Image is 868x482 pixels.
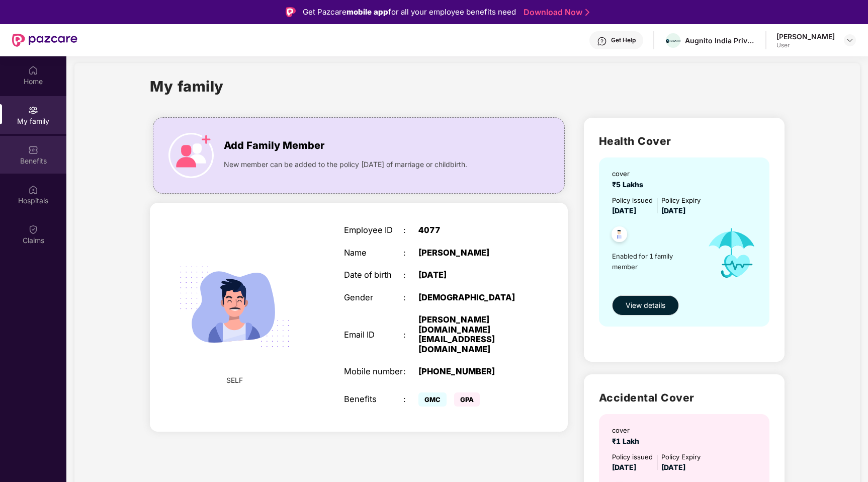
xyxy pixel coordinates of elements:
[344,394,403,405] div: Benefits
[224,159,467,170] span: New member can be added to the policy [DATE] of marriage or childbirth.
[612,251,698,272] span: Enabled for 1 family member
[612,452,653,462] div: Policy issued
[346,7,388,17] strong: mobile app
[418,315,523,354] div: [PERSON_NAME][DOMAIN_NAME][EMAIL_ADDRESS][DOMAIN_NAME]
[418,270,523,280] div: [DATE]
[286,7,296,17] img: Logo
[344,248,403,258] div: Name
[418,293,523,303] div: [DEMOGRAPHIC_DATA]
[344,270,403,280] div: Date of birth
[150,75,224,98] h1: My family
[403,367,418,377] div: :
[612,195,653,206] div: Policy issued
[626,300,665,311] span: View details
[698,216,766,290] img: icon
[661,463,685,471] span: [DATE]
[612,169,647,179] div: cover
[226,375,243,386] span: SELF
[661,452,701,462] div: Policy Expiry
[224,138,324,153] span: Add Family Member
[28,185,38,195] img: svg+xml;base64,PHN2ZyBpZD0iSG9zcGl0YWxzIiB4bWxucz0iaHR0cDovL3d3dy53My5vcmcvMjAwMC9zdmciIHdpZHRoPS...
[166,238,303,375] img: svg+xml;base64,PHN2ZyB4bWxucz0iaHR0cDovL3d3dy53My5vcmcvMjAwMC9zdmciIHdpZHRoPSIyMjQiIGhlaWdodD0iMT...
[454,392,480,407] span: GPA
[612,295,679,315] button: View details
[403,270,418,280] div: :
[403,293,418,303] div: :
[28,145,38,155] img: svg+xml;base64,PHN2ZyBpZD0iQmVuZWZpdHMiIHhtbG5zPSJodHRwOi8vd3d3LnczLm9yZy8yMDAwL3N2ZyIgd2lkdGg9Ij...
[661,206,685,215] span: [DATE]
[612,463,636,471] span: [DATE]
[612,206,636,215] span: [DATE]
[418,392,447,407] span: GMC
[344,293,403,303] div: Gender
[685,36,755,45] div: Augnito India Private Limited
[344,367,403,377] div: Mobile number
[344,225,403,235] div: Employee ID
[403,248,418,258] div: :
[599,133,769,149] h2: Health Cover
[418,225,523,235] div: 4077
[168,133,214,178] img: icon
[611,36,636,44] div: Get Help
[344,330,403,340] div: Email ID
[403,225,418,235] div: :
[776,32,835,41] div: [PERSON_NAME]
[28,105,38,115] img: svg+xml;base64,PHN2ZyB3aWR0aD0iMjAiIGhlaWdodD0iMjAiIHZpZXdCb3g9IjAgMCAyMCAyMCIgZmlsbD0ibm9uZSIgeG...
[12,34,77,47] img: New Pazcare Logo
[846,36,854,44] img: svg+xml;base64,PHN2ZyBpZD0iRHJvcGRvd24tMzJ4MzIiIHhtbG5zPSJodHRwOi8vd3d3LnczLm9yZy8yMDAwL3N2ZyIgd2...
[612,425,643,436] div: cover
[597,36,607,46] img: svg+xml;base64,PHN2ZyBpZD0iSGVscC0zMngzMiIgeG1sbnM9Imh0dHA6Ly93d3cudzMub3JnLzIwMDAvc3ZnIiB3aWR0aD...
[612,180,647,189] span: ₹5 Lakhs
[612,437,643,445] span: ₹1 Lakh
[661,195,701,206] div: Policy Expiry
[776,41,835,49] div: User
[403,330,418,340] div: :
[524,7,586,18] a: Download Now
[28,65,38,75] img: svg+xml;base64,PHN2ZyBpZD0iSG9tZSIgeG1sbnM9Imh0dHA6Ly93d3cudzMub3JnLzIwMDAvc3ZnIiB3aWR0aD0iMjAiIG...
[403,394,418,405] div: :
[303,6,516,18] div: Get Pazcare for all your employee benefits need
[418,248,523,258] div: [PERSON_NAME]
[28,224,38,234] img: svg+xml;base64,PHN2ZyBpZD0iQ2xhaW0iIHhtbG5zPSJodHRwOi8vd3d3LnczLm9yZy8yMDAwL3N2ZyIgd2lkdGg9IjIwIi...
[607,223,632,248] img: svg+xml;base64,PHN2ZyB4bWxucz0iaHR0cDovL3d3dy53My5vcmcvMjAwMC9zdmciIHdpZHRoPSI0OC45NDMiIGhlaWdodD...
[585,7,589,18] img: Stroke
[599,389,769,406] h2: Accidental Cover
[418,367,523,377] div: [PHONE_NUMBER]
[666,39,680,43] img: Augnito%20Logotype%20with%20logomark-8.png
